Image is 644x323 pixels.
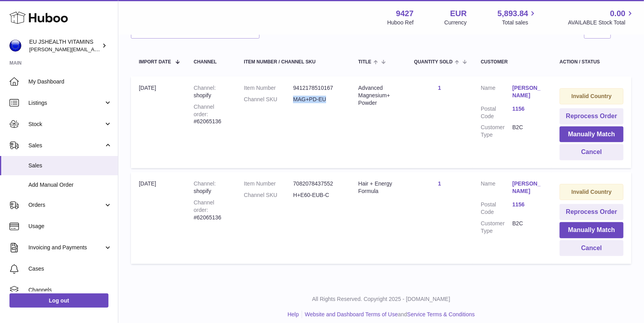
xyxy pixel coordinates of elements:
dt: Channel SKU [244,96,293,103]
span: Quantity Sold [414,59,453,65]
a: 0.00 AVAILABLE Stock Total [568,8,635,26]
dt: Postal Code [481,201,512,216]
td: [DATE] [131,76,186,168]
a: [PERSON_NAME] [512,180,544,195]
dd: 7082078437552 [293,180,342,187]
div: Currency [444,19,467,26]
span: Import date [139,59,171,65]
a: Service Terms & Conditions [407,311,475,317]
span: Listings [28,99,104,107]
a: 1156 [512,201,544,208]
a: Log out [9,293,108,308]
dd: MAG+PD-EU [293,96,342,103]
dd: H+E60-EUB-C [293,191,342,199]
a: Website and Dashboard Terms of Use [305,311,398,317]
div: shopify [194,180,228,195]
a: [PERSON_NAME] [512,84,544,99]
div: Advanced Magnesium+ Powder [358,84,398,107]
button: Manually Match [560,222,623,238]
span: Orders [28,201,104,209]
img: laura@jessicasepel.com [9,40,21,52]
a: 5,893.84 Total sales [498,8,538,26]
span: Add Manual Order [28,181,112,189]
a: 1 [438,85,441,91]
span: Channels [28,286,112,294]
li: and [302,311,475,318]
div: Huboo Ref [387,19,414,26]
button: Cancel [560,144,623,160]
dt: Channel SKU [244,191,293,199]
span: AVAILABLE Stock Total [568,19,635,26]
button: Reprocess Order [560,204,623,220]
div: EU JSHEALTH VITAMINS [29,38,100,53]
div: Customer [481,59,544,65]
div: #62065136 [194,199,228,221]
span: Cases [28,265,112,273]
span: [PERSON_NAME][EMAIL_ADDRESS][DOMAIN_NAME] [29,46,158,52]
div: Item Number / Channel SKU [244,59,342,65]
strong: Channel [194,85,216,91]
dt: Customer Type [481,124,512,139]
div: #62065136 [194,103,228,126]
a: Help [287,311,299,317]
span: Total sales [502,19,537,26]
strong: 9427 [396,8,414,19]
strong: Invalid Country [571,93,612,99]
button: Manually Match [560,126,623,143]
dt: Customer Type [481,220,512,235]
dd: 9412178510167 [293,84,342,92]
strong: Channel order [194,199,214,213]
td: [DATE] [131,172,186,264]
strong: Invalid Country [571,189,612,195]
span: Sales [28,142,104,149]
span: Stock [28,121,104,128]
dd: B2C [512,124,544,139]
span: 0.00 [610,8,625,19]
p: All Rights Reserved. Copyright 2025 - [DOMAIN_NAME] [125,295,638,303]
span: Title [358,59,371,65]
div: Action / Status [560,59,623,65]
dt: Item Number [244,180,293,187]
span: Sales [28,162,112,169]
span: Invoicing and Payments [28,244,104,251]
button: Reprocess Order [560,108,623,124]
span: Usage [28,223,112,230]
dd: B2C [512,220,544,235]
div: Hair + Energy Formula [358,180,398,195]
strong: Channel [194,180,216,187]
dt: Name [481,180,512,197]
dt: Name [481,84,512,101]
dt: Item Number [244,84,293,92]
span: 5,893.84 [498,8,528,19]
a: 1156 [512,105,544,113]
dt: Postal Code [481,105,512,120]
strong: Channel order [194,104,214,117]
span: My Dashboard [28,78,112,85]
div: shopify [194,84,228,99]
a: 1 [438,180,441,187]
div: Channel [194,59,228,65]
strong: EUR [450,8,467,19]
button: Cancel [560,240,623,256]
